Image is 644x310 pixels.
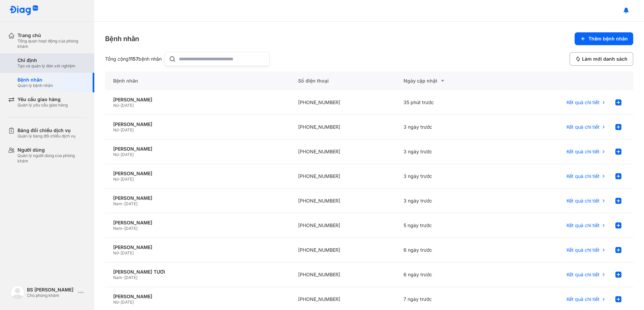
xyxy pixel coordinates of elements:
span: Kết quả chi tiết [567,149,600,155]
div: [PHONE_NUMBER] [290,238,396,262]
span: Kết quả chi tiết [567,296,600,302]
span: [DATE] [124,275,137,280]
div: [PERSON_NAME] [113,121,282,127]
span: [DATE] [121,103,134,108]
div: Yêu cầu giao hàng [18,96,68,102]
span: Kết quả chi tiết [567,272,600,278]
div: [PERSON_NAME] [113,97,282,103]
div: [PHONE_NUMBER] [290,213,396,238]
div: Chủ phòng khám [27,293,75,298]
span: Kết quả chi tiết [567,247,600,253]
span: Kết quả chi tiết [567,99,600,105]
div: [PHONE_NUMBER] [290,164,396,189]
span: - [119,250,121,255]
span: Nữ [113,152,119,157]
span: - [119,300,121,305]
span: - [119,152,121,157]
div: Bệnh nhân [105,71,290,90]
span: [DATE] [121,300,134,305]
div: 3 ngày trước [395,164,501,189]
div: [PHONE_NUMBER] [290,189,396,213]
span: Kết quả chi tiết [567,173,600,179]
span: Kết quả chi tiết [567,198,600,204]
span: Nữ [113,250,119,255]
div: Tạo và quản lý đơn xét nghiệm [18,63,75,69]
button: Làm mới danh sách [570,52,633,66]
span: - [119,103,121,108]
span: Làm mới danh sách [582,56,627,62]
div: [PERSON_NAME] [113,195,282,201]
span: - [122,201,124,206]
img: logo [11,286,24,299]
div: 6 ngày trước [395,238,501,262]
div: Trang chủ [18,32,86,38]
span: Nữ [113,103,119,108]
div: 35 phút trước [395,90,501,115]
span: [DATE] [121,250,134,255]
div: Số điện thoại [290,71,396,90]
div: Quản lý bệnh nhân [18,83,53,88]
span: Thêm bệnh nhân [588,36,628,42]
span: 1157 [129,56,138,62]
span: [DATE] [124,226,137,231]
div: [PHONE_NUMBER] [290,115,396,139]
span: [DATE] [121,177,134,182]
span: Nữ [113,127,119,132]
span: - [119,177,121,182]
span: Nữ [113,300,119,305]
span: - [122,275,124,280]
div: [PHONE_NUMBER] [290,139,396,164]
div: Bệnh nhân [105,34,139,43]
div: 3 ngày trước [395,189,501,213]
span: Nam [113,201,122,206]
span: [DATE] [124,201,137,206]
div: 3 ngày trước [395,115,501,139]
div: [PERSON_NAME] [113,170,282,177]
div: 5 ngày trước [395,213,501,238]
div: BS [PERSON_NAME] [27,287,75,293]
div: Bảng đối chiếu dịch vụ [18,127,75,133]
div: [PHONE_NUMBER] [290,90,396,115]
span: Nữ [113,177,119,182]
div: [PERSON_NAME] TƯƠI [113,269,282,275]
img: logo [9,5,38,16]
span: Nam [113,226,122,231]
div: Quản lý người dùng của phòng khám [18,153,86,164]
div: 3 ngày trước [395,139,501,164]
button: Thêm bệnh nhân [575,32,633,45]
div: 6 ngày trước [395,262,501,287]
span: - [122,226,124,231]
div: [PERSON_NAME] [113,244,282,250]
div: [PHONE_NUMBER] [290,262,396,287]
div: [PERSON_NAME] [113,146,282,152]
span: [DATE] [121,127,134,132]
div: Quản lý yêu cầu giao hàng [18,102,68,108]
div: [PERSON_NAME] [113,293,282,300]
span: - [119,127,121,132]
div: Quản lý bảng đối chiếu dịch vụ [18,133,75,139]
div: Người dùng [18,147,86,153]
span: Nam [113,275,122,280]
div: Tổng cộng bệnh nhân [105,56,162,62]
span: Kết quả chi tiết [567,222,600,228]
div: Bệnh nhân [18,77,53,83]
span: [DATE] [121,152,134,157]
div: [PERSON_NAME] [113,220,282,226]
span: Kết quả chi tiết [567,124,600,130]
div: Tổng quan hoạt động của phòng khám [18,38,86,49]
div: Ngày cập nhật [404,77,493,85]
div: Chỉ định [18,57,75,63]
